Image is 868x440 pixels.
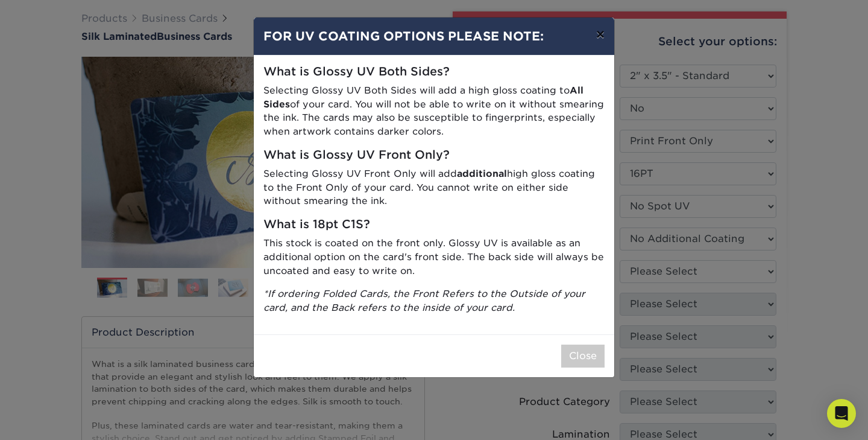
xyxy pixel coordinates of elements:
button: × [587,18,614,51]
strong: additional [457,168,507,179]
p: This stock is coated on the front only. Glossy UV is available as an additional option on the car... [263,237,605,278]
p: Selecting Glossy UV Both Sides will add a high gloss coating to of your card. You will not be abl... [263,84,605,139]
h5: What is Glossy UV Front Only? [263,148,605,162]
button: Close [561,345,605,368]
strong: All Sides [263,84,583,110]
h5: What is 18pt C1S? [263,218,605,232]
h4: FOR UV COATING OPTIONS PLEASE NOTE: [263,27,605,45]
i: *If ordering Folded Cards, the Front Refers to the Outside of your card, and the Back refers to t... [263,288,585,313]
p: Selecting Glossy UV Front Only will add high gloss coating to the Front Only of your card. You ca... [263,167,605,208]
h5: What is Glossy UV Both Sides? [263,65,605,79]
div: Open Intercom Messenger [827,399,856,428]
